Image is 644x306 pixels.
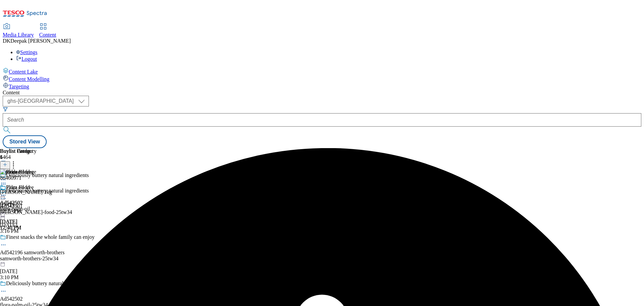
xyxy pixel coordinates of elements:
span: Deepak [PERSON_NAME] [10,38,71,44]
span: DK [3,38,10,44]
a: Content Modelling [3,75,641,82]
a: Settings [16,49,38,55]
a: Targeting [3,82,641,90]
a: Logout [16,56,37,62]
svg: Search Filters [3,106,8,112]
div: Deliciously buttery natural ingredients [6,172,89,178]
div: Deliciously buttery natural ingredients [6,280,89,287]
span: Targeting [9,84,29,89]
span: Content [39,32,56,38]
span: Content Lake [9,69,38,75]
div: Finest snacks the whole family can enjoy [6,234,95,240]
div: Content [3,90,641,96]
button: Stored View [3,135,47,148]
input: Search [3,113,641,127]
a: Media Library [3,24,34,38]
span: Content Modelling [9,76,49,82]
div: Deliciously buttery natural ingredients [6,188,89,194]
a: Content [39,24,56,38]
span: Media Library [3,32,34,38]
a: Content Lake [3,68,641,75]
